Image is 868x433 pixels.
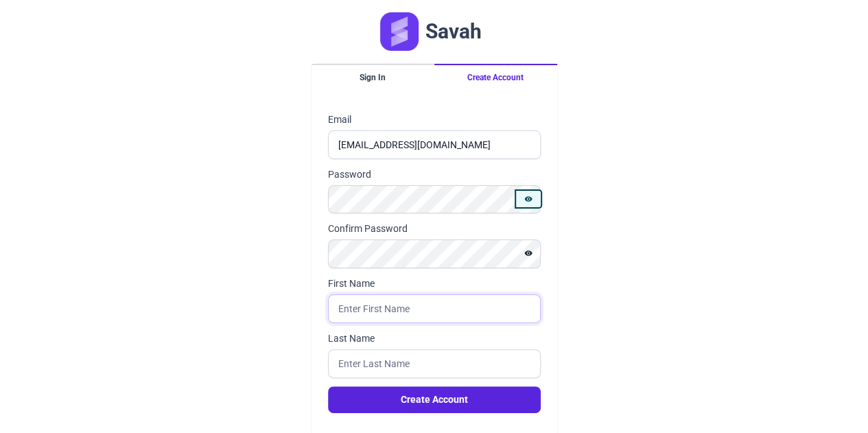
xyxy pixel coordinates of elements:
[516,245,541,261] button: Show password
[328,113,541,126] label: Email
[328,130,541,159] input: Enter Your Email
[434,64,557,90] button: Create Account
[425,19,482,43] h1: Savah
[328,277,541,290] label: First Name
[516,191,541,207] button: Show password
[328,294,541,323] input: Enter First Name
[328,386,541,413] button: Create Account
[328,331,541,345] label: Last Name
[328,167,541,181] label: Password
[328,222,541,235] label: Confirm Password
[799,367,868,433] iframe: Chat Widget
[328,349,541,378] input: Enter Last Name
[312,64,434,90] button: Sign In
[380,12,419,51] img: Logo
